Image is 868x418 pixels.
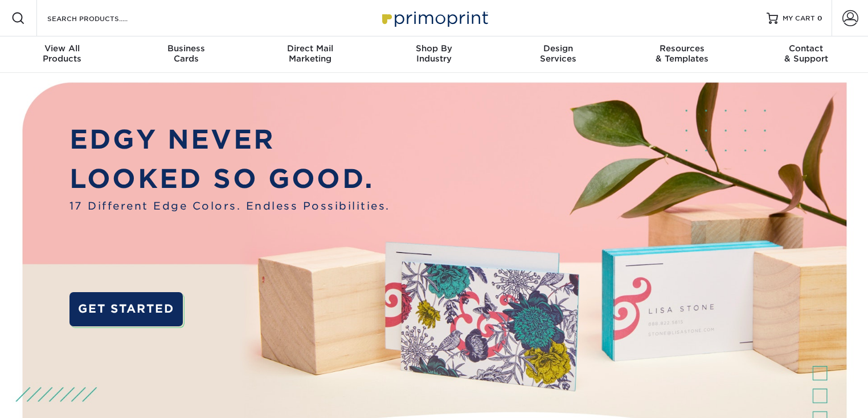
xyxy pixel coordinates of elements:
[372,43,496,54] span: Shop By
[124,36,248,73] a: BusinessCards
[372,36,496,73] a: Shop ByIndustry
[248,43,372,54] span: Direct Mail
[817,14,822,22] span: 0
[496,36,620,73] a: DesignServices
[744,43,868,54] span: Contact
[744,43,868,64] div: & Support
[620,43,744,54] span: Resources
[496,43,620,54] span: Design
[783,14,815,23] span: MY CART
[248,36,372,73] a: Direct MailMarketing
[124,43,248,64] div: Cards
[69,198,390,214] span: 17 Different Edge Colors. Endless Possibilities.
[248,43,372,64] div: Marketing
[620,36,744,73] a: Resources& Templates
[69,292,183,326] a: GET STARTED
[69,120,390,159] p: EDGY NEVER
[372,43,496,64] div: Industry
[69,159,390,199] p: LOOKED SO GOOD.
[46,11,157,25] input: SEARCH PRODUCTS.....
[124,43,248,54] span: Business
[620,43,744,64] div: & Templates
[496,43,620,64] div: Services
[744,36,868,73] a: Contact& Support
[377,6,491,30] img: Primoprint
